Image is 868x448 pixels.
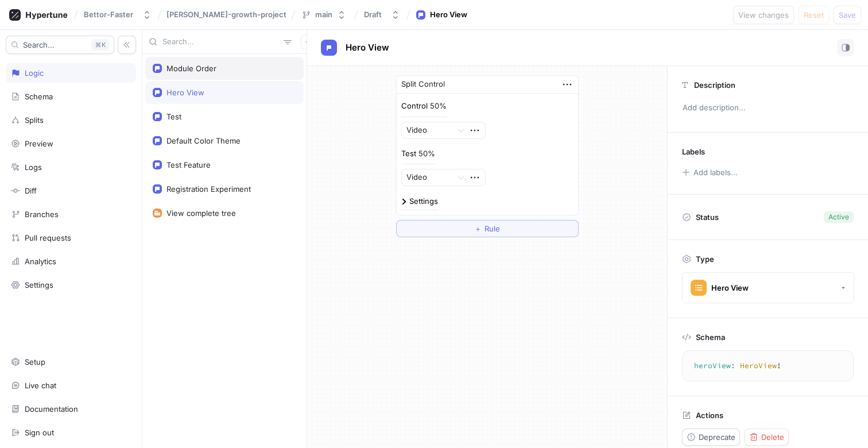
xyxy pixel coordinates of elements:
[25,115,44,125] div: Splits
[682,147,705,156] p: Labels
[166,184,251,194] div: Registration Experiment
[485,225,500,232] span: Rule
[677,98,858,118] p: Add description...
[25,92,53,101] div: Schema
[166,64,216,73] div: Module Order
[430,102,447,110] div: 50%
[418,150,435,157] div: 50%
[91,39,109,51] div: K
[682,428,740,446] button: Deprecate
[474,225,482,232] span: ＋
[166,112,181,121] div: Test
[6,399,136,419] a: Documentation
[25,186,37,195] div: Diff
[79,5,156,24] button: Bettor-Faster
[804,11,824,18] span: Reset
[166,10,286,18] span: [PERSON_NAME]-growth-project
[162,36,279,48] input: Search...
[401,101,428,112] p: Control
[6,36,114,54] button: Search...K
[834,6,861,24] button: Save
[799,6,829,24] button: Reset
[699,434,735,441] span: Deprecate
[409,198,438,205] div: Settings
[738,11,789,18] span: View changes
[25,404,78,414] div: Documentation
[839,11,856,18] span: Save
[315,10,332,20] div: main
[696,209,719,225] p: Status
[25,357,45,366] div: Setup
[430,9,467,21] div: Hero View
[687,356,848,376] textarea: heroView: HeroView!
[25,381,56,390] div: Live chat
[23,41,55,48] span: Search...
[25,257,56,266] div: Analytics
[166,88,204,97] div: Hero View
[25,139,53,148] div: Preview
[346,43,389,52] span: Hero View
[678,165,741,180] button: Add labels...
[396,220,579,237] button: ＋Rule
[696,333,725,342] p: Schema
[25,233,71,242] div: Pull requests
[696,254,714,264] p: Type
[828,212,849,222] div: Active
[25,280,53,289] div: Settings
[682,272,854,303] button: Hero View
[166,208,236,218] div: View complete tree
[25,210,59,219] div: Branches
[745,428,789,446] button: Delete
[401,79,445,90] div: Split Control
[401,148,416,160] p: Test
[696,411,723,420] p: Actions
[711,283,749,293] div: Hero View
[761,434,784,441] span: Delete
[25,68,44,78] div: Logic
[25,163,42,172] div: Logs
[364,10,382,20] div: Draft
[84,10,133,20] div: Bettor-Faster
[359,5,405,24] button: Draft
[166,136,241,145] div: Default Color Theme
[733,6,794,24] button: View changes
[166,160,211,169] div: Test Feature
[297,5,351,24] button: main
[25,428,54,437] div: Sign out
[694,80,735,90] p: Description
